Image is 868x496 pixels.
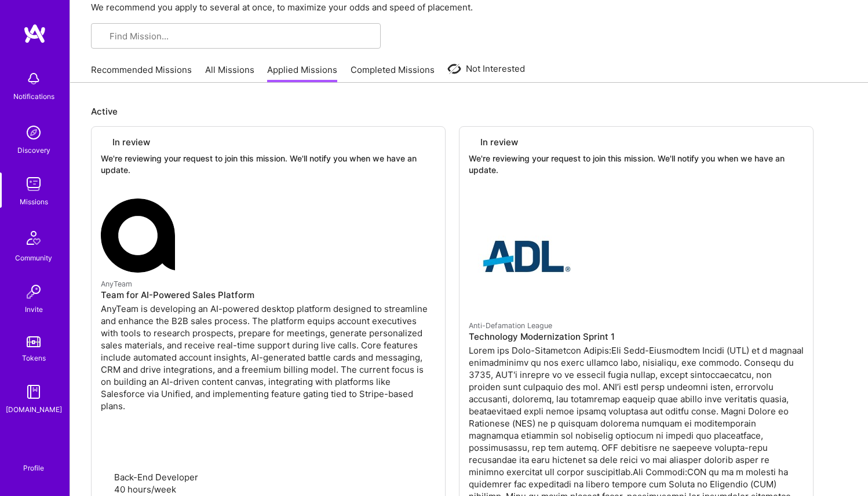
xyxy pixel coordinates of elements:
[20,224,48,252] img: Community
[100,32,109,41] i: icon SearchGrey
[23,23,46,44] img: logo
[480,136,518,148] span: In review
[22,380,45,403] img: guide book
[101,474,110,483] i: icon Applicant
[101,199,175,273] img: AnyTeam company logo
[17,144,50,156] div: Discovery
[469,321,552,330] small: Anti-Defamation League
[469,332,804,342] h4: Technology Modernization Sprint 1
[22,172,45,196] img: teamwork
[110,30,371,42] input: Find Mission...
[447,62,525,83] a: Not Interested
[101,290,436,300] h4: Team for AI-Powered Sales Platform
[15,252,52,264] div: Community
[22,67,45,90] img: bell
[101,303,436,412] p: AnyTeam is developing an AI-powered desktop platform designed to streamline and enhance the B2B s...
[20,196,48,208] div: Missions
[91,64,192,83] a: Recommended Missions
[6,403,62,416] div: [DOMAIN_NAME]
[22,280,45,303] img: Invite
[13,90,54,102] div: Notifications
[205,64,254,83] a: All Missions
[22,121,45,144] img: discovery
[101,471,436,483] p: Back-End Developer
[469,199,585,314] img: Anti-Defamation League company logo
[91,105,847,117] p: Active
[22,352,46,364] div: Tokens
[267,64,337,83] a: Applied Missions
[112,136,150,148] span: In review
[19,450,48,473] a: Profile
[101,483,436,495] p: 40 hours/week
[469,153,804,175] p: We're reviewing your request to join this mission. We'll notify you when we have an update.
[27,336,41,347] img: tokens
[351,64,435,83] a: Completed Missions
[101,486,110,495] i: icon Clock
[101,280,132,288] small: AnyTeam
[101,153,436,175] p: We're reviewing your request to join this mission. We'll notify you when we have an update.
[23,462,44,473] div: Profile
[25,303,43,315] div: Invite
